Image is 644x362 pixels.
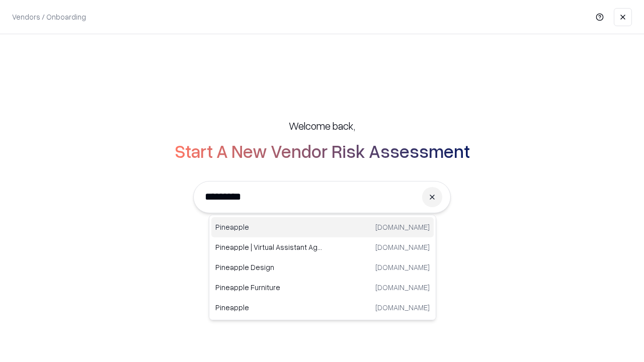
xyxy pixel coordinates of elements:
[215,302,323,313] p: Pineapple
[375,262,430,273] p: [DOMAIN_NAME]
[209,215,436,320] div: Suggestions
[175,141,470,161] h2: Start A New Vendor Risk Assessment
[215,282,323,293] p: Pineapple Furniture
[375,222,430,232] p: [DOMAIN_NAME]
[375,242,430,252] p: [DOMAIN_NAME]
[375,282,430,293] p: [DOMAIN_NAME]
[215,262,323,273] p: Pineapple Design
[215,222,323,232] p: Pineapple
[215,242,323,252] p: Pineapple | Virtual Assistant Agency
[375,302,430,313] p: [DOMAIN_NAME]
[12,12,86,22] p: Vendors / Onboarding
[289,119,355,133] h5: Welcome back,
